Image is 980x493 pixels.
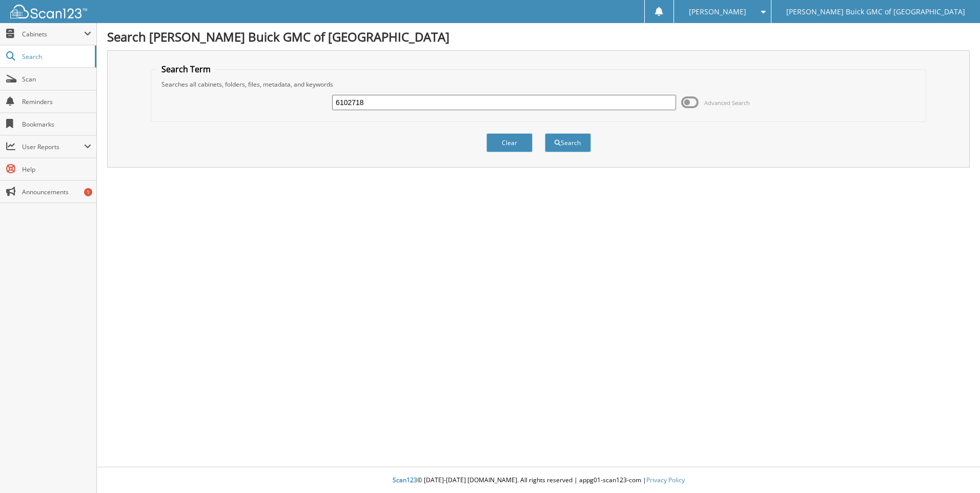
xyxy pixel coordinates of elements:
[786,9,965,15] span: [PERSON_NAME] Buick GMC of [GEOGRAPHIC_DATA]
[22,188,91,196] span: Announcements
[22,97,91,106] span: Reminders
[10,5,87,18] img: scan123-logo-white.svg
[545,133,591,152] button: Search
[22,165,91,174] span: Help
[22,75,91,84] span: Scan
[22,30,84,38] span: Cabinets
[156,80,921,89] div: Searches all cabinets, folders, files, metadata, and keywords
[704,99,750,107] span: Advanced Search
[22,120,91,129] span: Bookmarks
[107,28,970,45] h1: Search [PERSON_NAME] Buick GMC of [GEOGRAPHIC_DATA]
[156,64,216,75] legend: Search Term
[97,468,980,493] div: © [DATE]-[DATE] [DOMAIN_NAME]. All rights reserved | appg01-scan123-com |
[689,9,746,15] span: [PERSON_NAME]
[22,142,84,151] span: User Reports
[393,476,417,484] span: Scan123
[646,476,685,484] a: Privacy Policy
[929,444,980,493] iframe: Chat Widget
[22,52,90,61] span: Search
[486,133,533,152] button: Clear
[84,188,92,196] div: 1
